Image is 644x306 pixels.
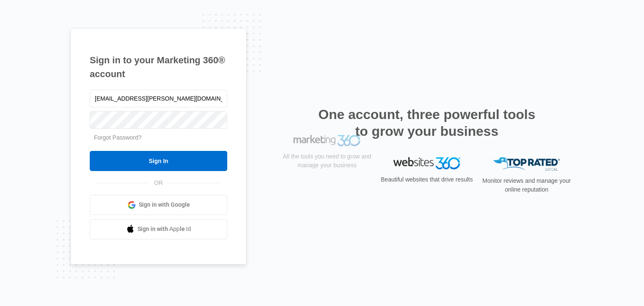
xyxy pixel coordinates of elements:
p: All the tools you need to grow and manage your business [280,174,374,192]
a: Sign in with Apple Id [90,219,227,239]
span: Sign in with Apple Id [138,225,191,233]
h2: One account, three powerful tools to grow your business [316,106,538,140]
img: Marketing 360 [293,157,361,169]
input: Email [90,90,227,107]
p: Beautiful websites that drive results [380,175,474,184]
a: Forgot Password? [94,134,142,141]
img: Top Rated Local [493,157,560,171]
h1: Sign in to your Marketing 360® account [90,53,227,81]
img: Websites 360 [393,157,460,169]
p: Monitor reviews and manage your online reputation [480,176,574,194]
input: Sign In [90,151,227,171]
span: OR [148,179,169,187]
a: Sign in with Google [90,195,227,215]
span: Sign in with Google [139,200,190,209]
